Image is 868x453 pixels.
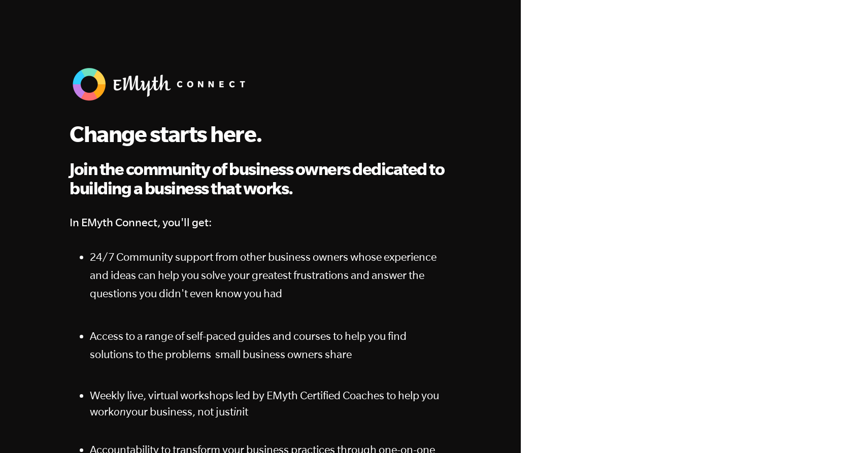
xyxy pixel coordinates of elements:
[90,248,451,302] p: 24/7 Community support from other business owners whose experience and ideas can help you solve y...
[70,213,451,231] h4: In EMyth Connect, you'll get:
[90,389,439,417] span: Weekly live, virtual workshops led by EMyth Certified Coaches to help you work
[242,405,248,417] span: it
[114,405,126,417] em: on
[70,159,451,198] h2: Join the community of business owners dedicated to building a business that works.
[90,330,407,360] span: Access to a range of self-paced guides and courses to help you find solutions to the problems sma...
[817,404,868,453] iframe: Chat Widget
[233,405,242,417] em: in
[70,65,252,103] img: EMyth Connect Banner w White Text
[126,405,233,417] span: your business, not just
[70,120,451,147] h1: Change starts here.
